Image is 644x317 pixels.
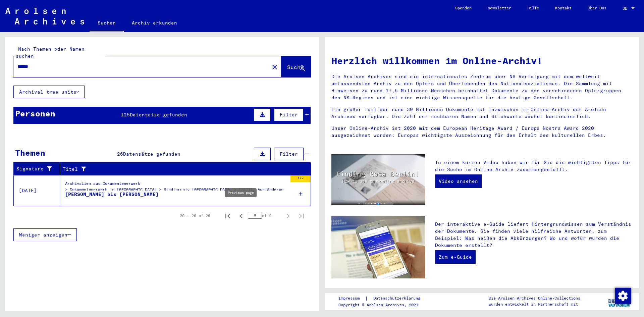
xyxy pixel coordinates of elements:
[268,60,281,73] button: Clear
[271,63,279,71] mat-icon: close
[368,295,428,302] a: Datenschutzerklärung
[121,112,130,118] span: 125
[338,295,428,302] div: |
[13,86,85,98] button: Archival tree units
[65,191,159,198] div: [PERSON_NAME] bis [PERSON_NAME]
[331,125,632,139] p: Unser Online-Archiv ist 2020 mit dem European Heritage Award / Europa Nostra Award 2020 ausgezeic...
[16,164,60,174] div: Signature
[13,228,77,241] button: Weniger anzeigen
[331,54,632,68] h1: Herzlich willkommen im Online-Archiv!
[15,107,55,119] div: Personen
[331,216,425,278] img: eguide.jpg
[615,288,631,304] img: Zustimmung ändern
[19,232,67,238] span: Weniger anzeigen
[90,15,124,32] a: Suchen
[16,46,85,59] mat-label: Nach Themen oder Namen suchen
[295,209,308,222] button: Last page
[274,148,304,160] button: Filter
[63,166,294,173] div: Titel
[5,8,84,24] img: Arolsen_neg.svg
[338,295,365,302] a: Impressum
[435,174,482,188] a: Video ansehen
[16,165,51,172] div: Signature
[331,106,632,120] p: Ein großer Teil der rund 30 Millionen Dokumente ist inzwischen im Online-Archiv der Arolsen Archi...
[607,293,632,310] img: yv_logo.png
[280,112,298,118] span: Filter
[274,108,304,121] button: Filter
[331,73,632,101] p: Die Arolsen Archives sind ein internationales Zentrum über NS-Verfolgung mit dem weltweit umfasse...
[623,6,630,11] span: DE
[331,154,425,205] img: video.jpg
[435,250,476,264] a: Zum e-Guide
[489,295,580,301] p: Die Arolsen Archives Online-Collections
[65,180,287,196] div: Archivalien aus Dokumentenerwerb > Dokumentenerwerb in [GEOGRAPHIC_DATA] > Stadtarchiv [GEOGRAPHI...
[287,64,304,70] span: Suche
[281,209,295,222] button: Next page
[234,209,248,222] button: Previous page
[221,209,234,222] button: First page
[281,56,311,77] button: Suche
[338,302,428,308] p: Copyright © Arolsen Archives, 2021
[614,287,631,304] div: Zustimmung ändern
[130,112,187,118] span: Datensätze gefunden
[435,221,632,249] p: Der interaktive e-Guide liefert Hintergrundwissen zum Verständnis der Dokumente. Sie finden viele...
[280,151,298,157] span: Filter
[489,301,580,307] p: wurden entwickelt in Partnerschaft mit
[124,15,185,31] a: Archiv erkunden
[435,159,632,173] p: In einem kurzen Video haben wir für Sie die wichtigsten Tipps für die Suche im Online-Archiv zusa...
[63,164,303,174] div: Titel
